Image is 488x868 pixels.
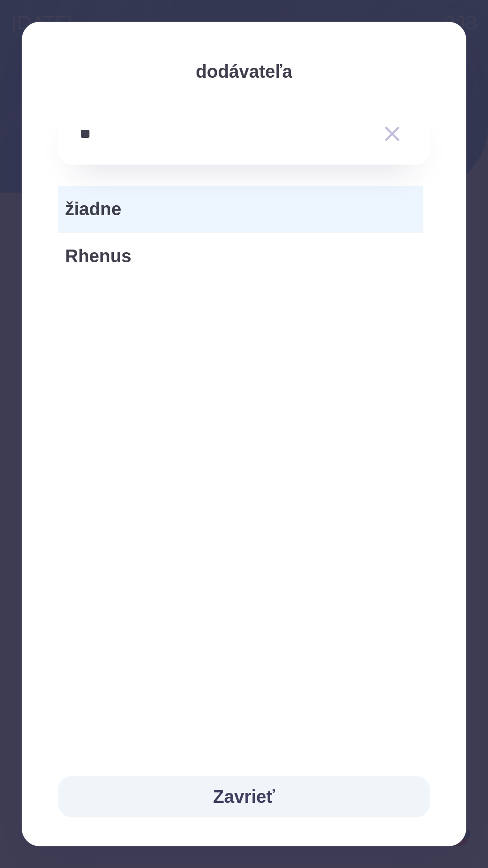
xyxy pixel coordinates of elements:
div: Rhenus [58,233,423,278]
span: Rhenus [65,242,416,269]
p: dodávateľa [58,58,430,85]
button: Zavrieť [58,776,430,817]
span: žiadne [65,195,416,222]
div: žiadne [58,186,423,231]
